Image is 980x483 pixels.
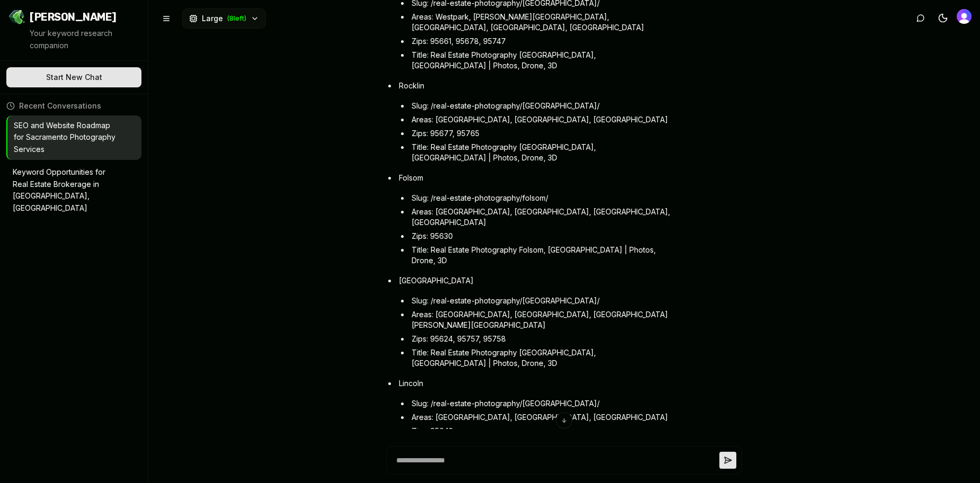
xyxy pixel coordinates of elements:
[409,309,671,330] li: Areas: [GEOGRAPHIC_DATA], [GEOGRAPHIC_DATA], [GEOGRAPHIC_DATA][PERSON_NAME][GEOGRAPHIC_DATA]
[14,120,120,156] p: SEO and Website Roadmap for Sacramento Photography Services
[30,28,139,52] p: Your keyword research companion
[227,14,246,23] span: ( 8 left)
[409,128,671,139] li: Zips: 95677, 95765
[409,398,671,409] li: Slug: /real-estate-photography/[GEOGRAPHIC_DATA]/
[409,426,671,436] li: Zips: 95648
[957,9,972,24] button: Open user button
[399,79,671,92] p: Rocklin
[957,9,972,24] img: Tyler West
[399,274,671,287] p: [GEOGRAPHIC_DATA]
[409,142,671,163] li: Title: Real Estate Photography [GEOGRAPHIC_DATA], [GEOGRAPHIC_DATA] | Photos, Drone, 3D
[409,296,671,306] li: Slug: /real-estate-photography/[GEOGRAPHIC_DATA]/
[8,8,25,25] img: Jello SEO Logo
[399,172,671,184] p: Folsom
[202,13,223,24] span: Large
[409,207,671,228] li: Areas: [GEOGRAPHIC_DATA], [GEOGRAPHIC_DATA], [GEOGRAPHIC_DATA], [GEOGRAPHIC_DATA]
[409,114,671,125] li: Areas: [GEOGRAPHIC_DATA], [GEOGRAPHIC_DATA], [GEOGRAPHIC_DATA]
[19,101,101,111] span: Recent Conversations
[409,334,671,344] li: Zips: 95624, 95757, 95758
[409,36,671,47] li: Zips: 95661, 95678, 95747
[46,72,102,83] span: Start New Chat
[409,347,671,369] li: Title: Real Estate Photography [GEOGRAPHIC_DATA], [GEOGRAPHIC_DATA] | Photos, Drone, 3D
[6,162,141,219] button: Keyword Opportunities for Real Estate Brokerage in [GEOGRAPHIC_DATA], [GEOGRAPHIC_DATA]
[7,115,141,160] button: SEO and Website Roadmap for Sacramento Photography Services
[13,166,120,214] p: Keyword Opportunities for Real Estate Brokerage in [GEOGRAPHIC_DATA], [GEOGRAPHIC_DATA]
[30,10,117,24] span: [PERSON_NAME]
[409,101,671,111] li: Slug: /real-estate-photography/[GEOGRAPHIC_DATA]/
[182,8,266,29] button: Large(8left)
[409,50,671,71] li: Title: Real Estate Photography [GEOGRAPHIC_DATA], [GEOGRAPHIC_DATA] | Photos, Drone, 3D
[6,67,141,87] button: Start New Chat
[409,193,671,203] li: Slug: /real-estate-photography/folsom/
[409,12,671,33] li: Areas: Westpark, [PERSON_NAME][GEOGRAPHIC_DATA], [GEOGRAPHIC_DATA], [GEOGRAPHIC_DATA], [GEOGRAPHI...
[409,231,671,241] li: Zips: 95630
[409,245,671,266] li: Title: Real Estate Photography Folsom, [GEOGRAPHIC_DATA] | Photos, Drone, 3D
[399,377,671,390] p: Lincoln
[409,412,671,423] li: Areas: [GEOGRAPHIC_DATA], [GEOGRAPHIC_DATA], [GEOGRAPHIC_DATA]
